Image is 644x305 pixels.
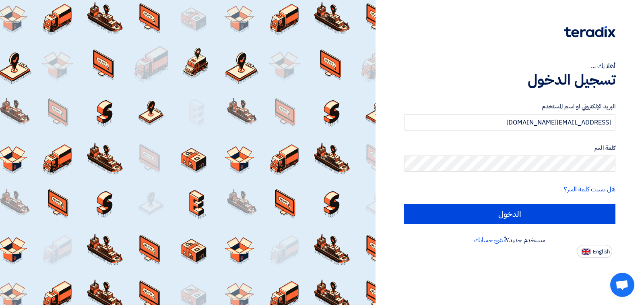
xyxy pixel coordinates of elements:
a: هل نسيت كلمة السر؟ [564,185,615,194]
label: كلمة السر [404,143,615,153]
h1: تسجيل الدخول [404,71,615,89]
span: English [593,249,610,255]
img: Teradix logo [564,26,615,37]
button: English [577,245,612,258]
label: البريد الإلكتروني او اسم المستخدم [404,102,615,111]
img: en-US.png [582,249,590,255]
input: أدخل بريد العمل الإلكتروني او اسم المستخدم الخاص بك ... [404,114,615,131]
input: الدخول [404,204,615,224]
div: أهلا بك ... [404,61,615,71]
div: مستخدم جديد؟ [404,235,615,245]
div: Open chat [610,273,634,297]
a: أنشئ حسابك [474,235,506,245]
